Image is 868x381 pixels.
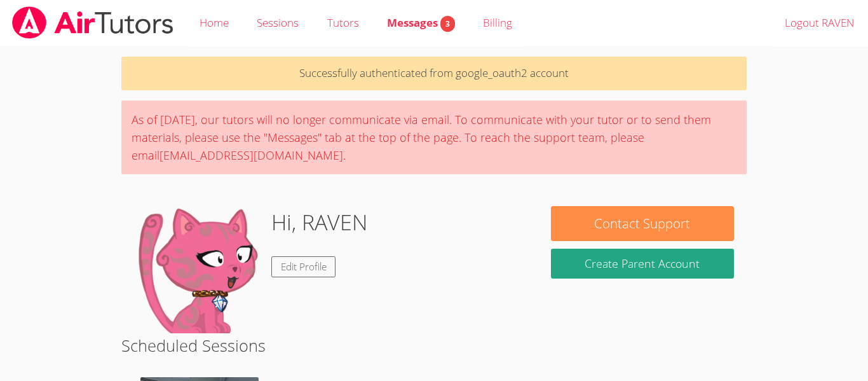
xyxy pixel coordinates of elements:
[387,15,455,30] span: Messages
[551,249,734,279] button: Create Parent Account
[134,206,261,333] img: default.png
[271,206,368,239] h1: Hi, RAVEN
[271,256,336,277] a: Edit Profile
[121,333,747,357] h2: Scheduled Sessions
[121,57,747,90] p: Successfully authenticated from google_oauth2 account
[11,6,175,39] img: airtutors_banner-c4298cdbf04f3fff15de1276eac7730deb9818008684d7c2e4769d2f7ddbe033.png
[551,206,734,241] button: Contact Support
[440,16,455,32] span: 3
[121,100,747,174] div: As of [DATE], our tutors will no longer communicate via email. To communicate with your tutor or ...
